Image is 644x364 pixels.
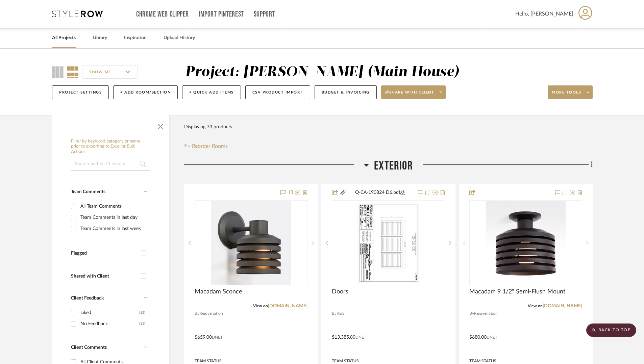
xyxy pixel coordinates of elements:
button: + Add Room/Section [113,85,178,99]
span: R&S [337,310,345,317]
span: Hello, [PERSON_NAME] [515,10,573,18]
span: Rejuvenation [474,310,498,317]
button: Budget & Invoicing [315,85,377,99]
div: Project: [PERSON_NAME] (Main House) [185,65,460,79]
div: All Team Comments [80,201,145,212]
span: Reorder Rooms [192,142,228,150]
button: CSV Product Import [245,85,310,99]
a: Upload History [164,33,195,43]
button: + Quick Add Items [182,85,241,99]
span: View on [528,304,543,308]
input: Search within 73 results [71,157,150,171]
span: Share with client [385,90,435,100]
span: Macadam Sconce [195,288,242,295]
span: Client Feedback [71,296,104,301]
span: By [195,310,199,317]
img: Macadam Sconce [211,201,291,285]
div: Shared with Client [71,274,138,279]
button: Share with client [381,85,446,99]
a: [DOMAIN_NAME] [268,304,307,308]
img: Macadam 9 1/2" Semi-Flush Mount [486,201,566,285]
a: All Projects [52,33,76,43]
span: Team Comments [71,189,105,194]
scroll-to-top-button: BACK TO TOP [586,323,636,337]
span: Exterior [374,159,413,173]
div: Team Status [469,358,496,364]
div: Team Comments in last day [80,212,145,223]
button: Reorder Rooms [184,142,228,150]
img: Doors [356,201,421,285]
div: (15) [139,307,145,318]
span: Rejuvenation [199,310,223,317]
span: More tools [552,90,581,100]
a: Library [93,33,107,43]
div: Team Comments in last week [80,223,145,234]
a: Inspiration [124,33,147,43]
button: More tools [548,85,593,99]
span: Doors [332,288,348,295]
a: [DOMAIN_NAME] [543,304,582,308]
div: (13) [139,318,145,329]
button: Q-CA-190824 D6.pdf [346,189,413,197]
button: Project Settings [52,85,109,99]
div: Team Status [195,358,222,364]
button: Close [154,119,167,132]
a: Chrome Web Clipper [136,11,189,17]
div: Displaying 73 products [184,120,232,134]
span: By [469,310,474,317]
span: View on [253,304,268,308]
h6: Filter by keyword, category or name prior to exporting to Excel or Bulk Actions [71,139,150,155]
div: No Feedback [80,318,139,329]
a: Support [254,11,275,17]
div: Liked [80,307,139,318]
div: Flagged [71,251,138,256]
span: Client Comments [71,345,107,350]
span: By [332,310,337,317]
span: Macadam 9 1/2" Semi-Flush Mount [469,288,565,295]
div: Team Status [332,358,359,364]
a: Import Pinterest [199,11,244,17]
